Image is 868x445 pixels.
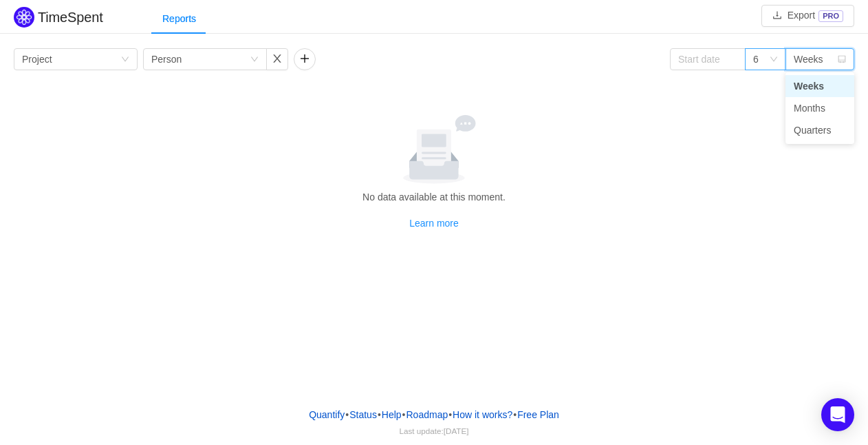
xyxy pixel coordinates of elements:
div: Weeks [794,49,823,70]
a: Help [381,404,402,425]
div: Person [151,49,182,70]
span: • [402,409,406,420]
li: Weeks [785,75,854,97]
a: Status [349,404,378,425]
a: Quantify [308,404,345,425]
i: icon: calendar [838,55,846,65]
div: Reports [151,3,207,34]
a: Roadmap [406,404,449,425]
div: 6 [753,49,759,70]
i: icon: down [121,55,129,65]
span: [DATE] [444,426,469,435]
li: Months [785,97,854,119]
div: Open Intercom Messenger [821,398,854,431]
a: Learn more [409,218,459,229]
span: • [345,409,349,420]
span: • [378,409,381,420]
span: • [513,409,517,420]
li: Quarters [785,119,854,141]
img: Quantify logo [14,7,34,28]
button: icon: plus [294,48,316,70]
div: Project [22,49,52,70]
span: Last update: [400,426,469,435]
button: icon: close [266,48,288,70]
button: icon: downloadExportPRO [761,5,854,27]
input: Start date [670,48,746,70]
button: How it works? [452,404,513,425]
button: Free Plan [517,404,560,425]
span: No data available at this moment. [362,192,506,203]
i: icon: down [770,55,778,65]
i: icon: down [250,55,259,65]
h2: TimeSpent [38,10,103,25]
span: • [448,409,452,420]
